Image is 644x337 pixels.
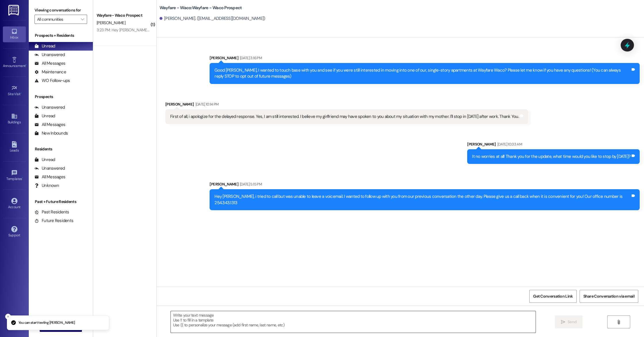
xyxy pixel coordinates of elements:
[3,196,26,212] a: Account
[472,154,630,160] div: It no worries at all! Thank you for the update, what time would you like to stop by [DATE]?
[583,293,635,299] span: Share Conversation via email
[34,6,87,15] label: Viewing conversations for
[210,55,640,63] div: [PERSON_NAME]
[165,101,528,109] div: [PERSON_NAME]
[210,181,640,189] div: [PERSON_NAME]
[81,17,84,22] i: 
[214,67,630,80] div: Good [PERSON_NAME], I wanted to touch base with you and see if you were still interested in movin...
[34,43,55,49] div: Unread
[160,16,265,22] div: [PERSON_NAME]. ([EMAIL_ADDRESS][DOMAIN_NAME])
[34,78,70,84] div: WO Follow-ups
[496,141,522,147] div: [DATE] 10:33 AM
[34,183,59,189] div: Unknown
[97,20,125,25] span: [PERSON_NAME]
[34,69,66,75] div: Maintenance
[160,5,242,11] b: Wayfare - Waco: Wayfare - Waco Prospect
[3,83,26,99] a: Site Visit •
[21,91,22,95] span: •
[214,194,630,206] div: Hey [PERSON_NAME], i tried to call but was unable to leave a voicemail. I wanted to follow up wit...
[29,94,93,100] div: Prospects
[3,139,26,155] a: Leads
[29,32,93,39] div: Prospects + Residents
[18,320,75,325] p: You can start texting [PERSON_NAME]
[194,101,219,107] div: [DATE] 10:14 PM
[34,209,69,215] div: Past Residents
[8,5,20,16] img: ResiDesk Logo
[555,315,583,328] button: Send
[97,12,150,18] div: Wayfare - Waco Prospect
[34,113,55,119] div: Unread
[37,15,78,24] input: All communities
[22,176,23,180] span: •
[34,52,65,58] div: Unanswered
[3,224,26,240] a: Support
[29,199,93,205] div: Past + Future Residents
[5,314,11,319] button: Close toast
[533,293,573,299] span: Get Conversation Link
[3,111,26,127] a: Buildings
[34,174,65,180] div: All Messages
[467,141,640,149] div: [PERSON_NAME]
[34,60,65,66] div: All Messages
[34,104,65,110] div: Unanswered
[580,290,638,303] button: Share Conversation via email
[34,165,65,171] div: Unanswered
[97,27,406,32] div: 3:23 PM: Hey [PERSON_NAME]. In the lease it mentions a photo and video release in the resident li...
[26,63,26,67] span: •
[3,26,26,42] a: Inbox
[34,122,65,128] div: All Messages
[34,157,55,163] div: Unread
[170,114,519,120] div: First of all, i apologize for the delayed response. Yes, I am still interested. I believe my girl...
[568,319,576,325] span: Send
[238,181,262,187] div: [DATE] 5:15 PM
[616,320,621,324] i: 
[561,320,565,324] i: 
[34,218,73,224] div: Future Residents
[29,146,93,152] div: Residents
[3,168,26,183] a: Templates •
[238,55,262,61] div: [DATE] 3:16 PM
[34,130,68,136] div: New Inbounds
[529,290,576,303] button: Get Conversation Link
